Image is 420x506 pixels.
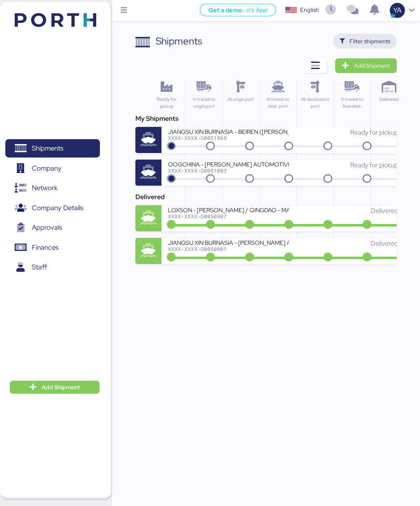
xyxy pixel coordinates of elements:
[189,96,219,110] div: In transit to origin port
[32,242,58,253] span: Finances
[32,182,57,194] span: Network
[300,96,330,110] div: At destination port
[5,159,100,178] a: Company
[374,96,404,103] div: Delivered
[335,58,397,73] a: Add Shipment
[263,96,293,110] div: In transit to dest. port
[168,213,289,219] div: XXXX-XXXX-O0050907
[5,218,100,237] a: Approvals
[300,6,319,14] div: English
[168,246,289,252] div: XXXX-XXXX-O0050001
[32,261,47,273] span: Staff
[135,114,397,124] div: My Shipments
[354,61,390,71] span: Add Shipment
[168,160,289,167] div: OOGCHINA - [PERSON_NAME] AUTOMOTIVE // SHEKOU - MANZANILLO // HBL: OOGSZ25040509 // MBL: OOLU2758...
[333,34,397,49] button: Filter shipments
[393,5,402,16] span: YA
[5,258,100,277] a: Staff
[349,36,390,46] span: Filter shipments
[168,168,289,173] div: XXXX-XXXX-O0051003
[5,139,100,158] a: Shipments
[152,96,182,110] div: Ready for pickup
[168,239,289,246] div: JIANGSU XIN BURNASIA - [PERSON_NAME] AUTOMOTIVE // POL: [GEOGRAPHIC_DATA] POD: MANZANILLO // HBL:...
[42,382,80,392] span: Add Shipment
[5,198,100,217] a: Company Details
[5,179,100,198] a: Network
[10,381,99,394] button: Add Shipment
[350,161,398,169] span: Ready for pickup
[226,96,256,103] div: At origin port
[32,202,83,214] span: Company Details
[371,239,398,248] span: Delivered
[156,34,202,49] div: Shipments
[32,222,62,233] span: Approvals
[168,135,289,141] div: XXXX-XXXX-O0051969
[32,162,62,174] span: Company
[5,238,100,257] a: Finances
[371,206,398,215] span: Delivered
[117,4,131,18] button: Menu
[350,128,398,137] span: Ready for pickup
[32,142,63,154] span: Shipments
[168,128,289,135] div: JIANGSU XIN BURNASIA - BEIREN ([PERSON_NAME]) // 8 X 40HQ + 1 X 40FR // SHANGHAI - MANZANILLO // ...
[168,206,289,213] div: LOXSON - [PERSON_NAME] / QINGDAO - MANZANILLO / MBL: COSU6414934860 - HBL: KSSE250404705 / 1X20OT...
[337,96,367,110] div: In transit to final dest.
